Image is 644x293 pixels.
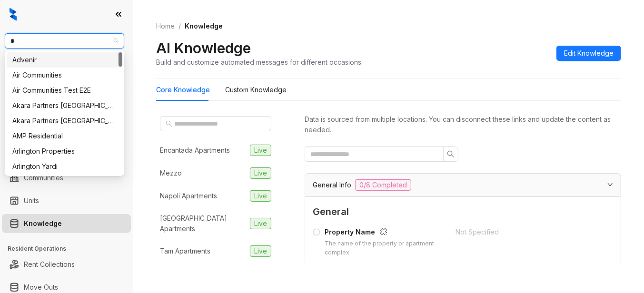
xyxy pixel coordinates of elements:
li: Leads [2,64,131,83]
a: Communities [24,168,63,187]
a: Knowledge [24,214,62,233]
div: Akara Partners [GEOGRAPHIC_DATA] [12,116,117,126]
a: Units [24,191,39,210]
div: Data is sourced from multiple locations. You can disconnect these links and update the content as... [305,114,621,135]
a: Rent Collections [24,255,75,274]
div: Air Communities Test E2E [12,85,117,96]
div: AMP Residential [12,131,117,141]
span: General [313,205,613,219]
span: Edit Knowledge [564,48,614,59]
div: Napoli Apartments [160,191,217,201]
div: AMP Residential [7,128,122,144]
span: Live [250,245,271,257]
div: Air Communities Test E2E [7,83,122,98]
div: Tam Apartments [160,246,210,256]
li: / [178,21,181,31]
span: Live [250,167,271,179]
a: Home [154,21,177,31]
div: The name of the property or apartment complex. [325,239,444,257]
span: Knowledge [185,22,223,30]
span: General Info [313,180,351,190]
img: logo [10,8,17,21]
div: Akara Partners [GEOGRAPHIC_DATA] [12,100,117,111]
li: Collections [2,127,131,146]
div: General Info0/8 Completed [305,174,621,196]
span: Live [250,190,271,202]
div: [GEOGRAPHIC_DATA] Apartments [160,213,246,234]
div: Air Communities [7,68,122,83]
div: Akara Partners Phoenix [7,113,122,128]
div: Arlington Yardi [12,161,117,172]
div: Custom Knowledge [225,85,287,95]
div: Arlington Yardi [7,159,122,174]
li: Communities [2,168,131,187]
li: Leasing [2,105,131,124]
span: search [447,150,455,158]
div: Arlington Properties [7,144,122,159]
li: Knowledge [2,214,131,233]
div: Akara Partners Nashville [7,98,122,113]
div: Property Name [325,227,444,239]
span: 0/8 Completed [355,179,411,191]
div: Build and customize automated messages for different occasions. [156,57,363,67]
div: Air Communities [12,70,117,80]
div: Advenir [7,52,122,68]
button: Edit Knowledge [556,46,621,61]
div: Advenir [12,55,117,65]
div: Encantada Apartments [160,145,230,156]
li: Rent Collections [2,255,131,274]
div: Core Knowledge [156,85,210,95]
div: Not Specified [456,227,587,237]
span: Live [250,218,271,229]
span: Live [250,145,271,156]
h3: Resident Operations [8,244,133,253]
div: Arlington Properties [12,146,117,156]
span: search [166,120,172,127]
h2: AI Knowledge [156,39,251,57]
li: Units [2,191,131,210]
span: expanded [607,182,613,187]
div: Mezzo [160,168,182,178]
